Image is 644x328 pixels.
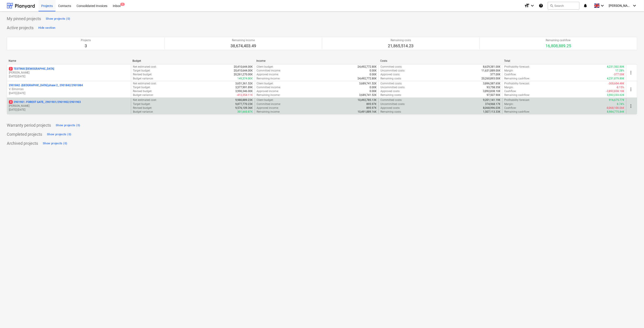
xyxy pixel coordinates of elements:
[257,93,280,97] p: Remaining income :
[370,73,377,76] p: 0.00€
[56,123,80,128] div: Show projects (0)
[600,3,605,8] i: keyboard_arrow_down
[257,73,279,76] p: Approved income :
[359,93,377,97] p: 3,689,741.52€
[628,103,634,109] span: more_vert
[7,123,51,128] p: Warranty period projects
[257,86,281,89] p: Committed income :
[504,98,530,102] p: Profitability forecast :
[9,59,129,62] div: Name
[606,106,624,110] p: -8,068,100.06€
[504,106,517,110] p: Cashflow :
[487,86,500,89] p: 93,758.35€
[483,82,500,86] p: 3,896,587.65€
[483,106,500,110] p: 8,068,996.03€
[380,59,501,62] div: Costs
[133,93,153,97] p: Budget variance :
[9,75,129,78] p: [DATE] - [DATE]
[504,102,514,106] p: Margin :
[388,38,414,42] p: Remaining costs
[380,106,400,110] p: Approved costs :
[235,98,253,102] p: 9,980,889.23€
[231,38,256,42] p: Remaining income
[504,86,514,89] p: Margin :
[9,83,129,95] div: 2901842 -[GEOGRAPHIC_DATA] phase 2_ 2901842/2901884V. Eimontas[DATE]-[DATE]
[628,70,634,75] span: more_vert
[42,140,68,147] button: Show projects (0)
[132,59,253,62] div: Budget
[235,86,253,89] p: 3,577,991.89€
[609,4,631,7] span: [PERSON_NAME]
[545,38,571,42] p: Remaining cashflow
[133,65,157,69] p: Net estimated cost :
[37,24,56,31] button: Hide section
[133,98,157,102] p: Net estimated cost :
[388,43,414,49] p: 21,865,514.23
[7,132,42,137] p: Completed projects
[504,77,530,81] p: Remaining cashflow :
[380,86,405,89] p: Uncommitted costs :
[545,43,571,49] p: 16,808,889.25
[607,93,624,97] p: 3,592,233.62€
[483,98,500,102] p: 9,201,141.19€
[47,132,71,137] div: Show projects (0)
[380,82,402,86] p: Committed costs :
[583,3,588,8] i: notifications
[133,77,153,81] p: Budget variance :
[133,89,152,93] p: Revised budget :
[257,102,281,106] p: Committed income :
[9,83,83,87] p: 2901842 - [GEOGRAPHIC_DATA] phase 2_ 2901842/2901884
[483,89,500,93] p: 3,892,838.10€
[238,110,253,114] p: 301,660.87€
[9,100,13,104] span: 4
[621,306,644,328] iframe: Chat Widget
[504,93,530,97] p: Remaining cashflow :
[9,87,129,91] p: V. Eimontas
[504,69,514,73] p: Margin :
[380,110,401,114] p: Remaining costs :
[606,89,624,93] p: -3,892,838.10€
[539,3,543,8] i: Knowledge base
[257,98,274,102] p: Client budget :
[366,106,377,110] p: 895.97€
[133,82,157,86] p: Net estimated cost :
[9,67,129,78] div: 2TESTINIS [DEMOGRAPHIC_DATA][PERSON_NAME][DATE]-[DATE]
[358,98,377,102] p: 10,492,785.13€
[9,108,129,112] p: [DATE] - [DATE]
[530,3,535,8] i: keyboard_arrow_down
[257,65,274,69] p: Client budget :
[120,3,125,6] span: 1
[235,106,253,110] p: 9,576,109.36€
[133,69,151,73] p: Target budget :
[9,67,54,71] p: TESTINIS [DEMOGRAPHIC_DATA]
[485,102,500,106] p: 374,968.17€
[628,87,634,92] span: more_vert
[235,89,253,93] p: 3,990,346.00€
[380,93,401,97] p: Remaining costs :
[256,59,377,62] div: Income
[548,2,579,10] button: Search
[607,110,624,114] p: 8,984,775.84€
[234,69,253,73] p: 20,410,644.00€
[133,73,152,76] p: Revised budget :
[380,69,405,73] p: Uncommitted costs :
[524,3,530,8] i: format_size
[359,82,377,86] p: 3,689,741.52€
[358,65,377,69] p: 24,492,772.80€
[81,43,91,49] p: 3
[257,77,280,81] p: Remaining income :
[481,77,500,81] p: 20,260,893.00€
[234,65,253,69] p: 20,410,644.00€
[257,69,281,73] p: Committed income :
[613,73,624,76] p: -377.00€
[380,73,400,76] p: Approved costs :
[257,89,279,93] p: Approved income :
[504,73,517,76] p: Cashflow :
[481,69,500,73] p: 11,631,889.00€
[235,102,253,106] p: 9,877,770.23€
[609,98,624,102] p: 916,675.77€
[615,69,624,73] p: 17.28%
[234,73,253,76] p: 20,261,270.00€
[133,102,151,106] p: Target budget :
[46,16,70,21] div: Show projects (0)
